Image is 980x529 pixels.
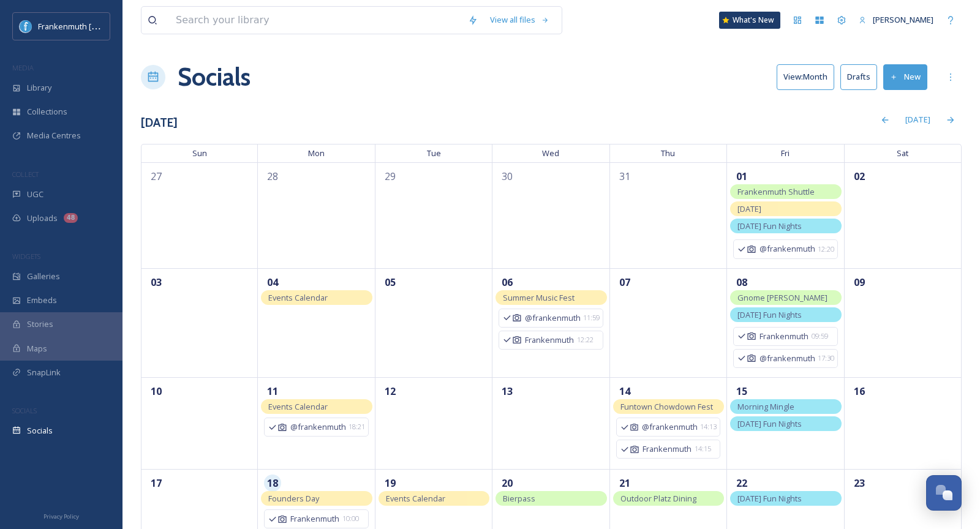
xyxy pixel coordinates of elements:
[148,168,165,185] span: 27
[38,20,130,32] span: Frankenmuth [US_STATE]
[382,383,399,400] span: 12
[851,475,868,492] span: 23
[727,144,844,162] span: Fri
[845,144,962,162] span: Sat
[818,244,834,255] span: 12:20
[382,475,399,492] span: 19
[583,313,600,323] span: 11:59
[840,64,877,89] button: Drafts
[382,168,399,185] span: 29
[27,318,53,330] span: Stories
[737,418,802,429] span: [DATE] Fun Nights
[170,7,462,34] input: Search your library
[178,59,251,96] a: Socials
[268,401,328,412] span: Events Calendar
[27,271,60,282] span: Galleries
[27,425,53,437] span: Socials
[737,401,794,412] span: Morning Mingle
[499,274,516,291] span: 06
[620,493,696,504] span: Outdoor Platz Dining
[525,334,574,346] span: Frankenmuth
[12,170,39,179] span: COLLECT
[141,144,258,162] span: Sun
[141,114,178,132] h3: [DATE]
[27,295,57,306] span: Embeds
[499,383,516,400] span: 13
[290,513,339,525] span: Frankenmuth
[258,144,375,162] span: Mon
[290,421,345,433] span: @frankenmuth
[818,353,834,364] span: 17:30
[759,353,815,364] span: @frankenmuth
[20,20,32,32] img: Social%20Media%20PFP%202025.jpg
[12,252,40,261] span: WIDGETS
[27,106,67,118] span: Collections
[492,144,609,162] span: Wed
[926,475,962,511] button: Open Chat
[64,213,78,223] div: 48
[503,493,535,504] span: Bierpass
[733,383,750,400] span: 15
[851,168,868,185] span: 02
[484,8,556,32] a: View all files
[525,312,580,324] span: @frankenmuth
[27,189,43,200] span: UGC
[12,406,37,415] span: SOCIALS
[27,130,81,141] span: Media Centres
[737,220,802,231] span: [DATE] Fun Nights
[853,8,940,32] a: [PERSON_NAME]
[503,292,575,303] span: Summer Music Fest
[737,493,802,504] span: [DATE] Fun Nights
[883,64,927,89] button: New
[616,475,633,492] span: 21
[777,64,834,89] button: View:Month
[759,243,815,255] span: @frankenmuth
[873,14,933,25] span: [PERSON_NAME]
[610,144,727,162] span: Thu
[695,444,711,454] span: 14:15
[812,331,828,342] span: 09:59
[349,422,365,432] span: 18:21
[733,274,750,291] span: 08
[737,292,827,303] span: Gnome [PERSON_NAME]
[840,64,883,89] a: Drafts
[268,493,319,504] span: Founders Day
[899,108,937,132] div: [DATE]
[27,343,47,355] span: Maps
[342,514,359,524] span: 10:00
[616,168,633,185] span: 31
[264,274,281,291] span: 04
[148,274,165,291] span: 03
[12,63,34,72] span: MEDIA
[737,309,802,320] span: [DATE] Fun Nights
[264,168,281,185] span: 28
[719,12,780,29] a: What's New
[43,508,79,523] a: Privacy Policy
[616,383,633,400] span: 14
[27,82,51,94] span: Library
[148,383,165,400] span: 10
[733,168,750,185] span: 01
[851,274,868,291] span: 09
[616,274,633,291] span: 07
[27,212,58,224] span: Uploads
[499,475,516,492] span: 20
[700,422,717,432] span: 14:13
[620,401,713,412] span: Funtown Chowdown Fest
[264,475,281,492] span: 18
[499,168,516,185] span: 30
[148,475,165,492] span: 17
[386,493,445,504] span: Events Calendar
[375,144,492,162] span: Tue
[737,186,815,212] span: Frankenmuth Shuttle Starts
[27,367,61,378] span: SnapLink
[643,443,692,455] span: Frankenmuth
[268,292,328,303] span: Events Calendar
[759,331,809,342] span: Frankenmuth
[737,203,761,214] span: [DATE]
[642,421,697,433] span: @frankenmuth
[733,475,750,492] span: 22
